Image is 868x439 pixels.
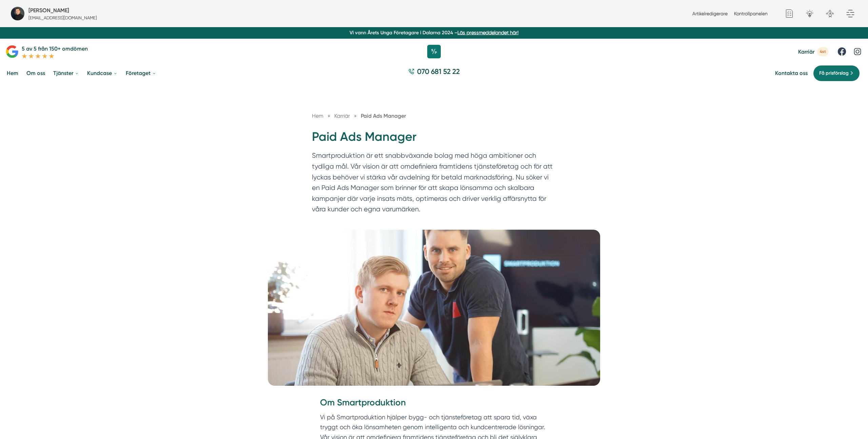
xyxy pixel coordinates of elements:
a: Tjänster [52,64,80,82]
a: Kontrollpanelen [734,11,768,16]
a: Artikelredigerare [692,11,728,16]
a: 070 681 52 22 [406,66,462,80]
a: Karriär [334,113,351,119]
span: » [328,112,330,120]
img: foretagsbild-pa-smartproduktion-ett-foretag-i-dalarnas-lan-2023.jpg [11,7,24,20]
a: Läs pressmeddelandet här! [457,30,518,35]
span: 4st [817,47,829,56]
p: [EMAIL_ADDRESS][DOMAIN_NAME] [28,15,97,21]
p: 5 av 5 från 150+ omdömen [22,44,88,53]
img: Paid Ads Manager [268,230,600,386]
a: Hem [312,113,323,119]
h5: Super Administratör [28,6,69,15]
a: Hem [5,64,20,82]
span: » [354,112,357,120]
span: 070 681 52 22 [417,66,460,76]
a: Paid Ads Manager [361,113,406,119]
h1: Paid Ads Manager [312,129,556,151]
p: Vi vann Årets Unga Företagare i Dalarna 2024 – [3,29,865,36]
strong: Om Smartproduktion [320,397,406,408]
a: Få prisförslag [813,65,860,81]
a: Karriär 4st [798,47,829,56]
span: Karriär [334,113,350,119]
a: Om oss [25,64,46,82]
span: Få prisförslag [819,70,849,77]
span: Karriär [798,49,814,55]
a: Företaget [124,64,158,82]
a: Kundcase [86,64,119,82]
p: Smartproduktion är ett snabbväxande bolag med höga ambitioner och tydliga mål. Vår vision är att ... [312,150,556,218]
a: Kontakta oss [775,70,808,76]
nav: Breadcrumb [312,112,556,120]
